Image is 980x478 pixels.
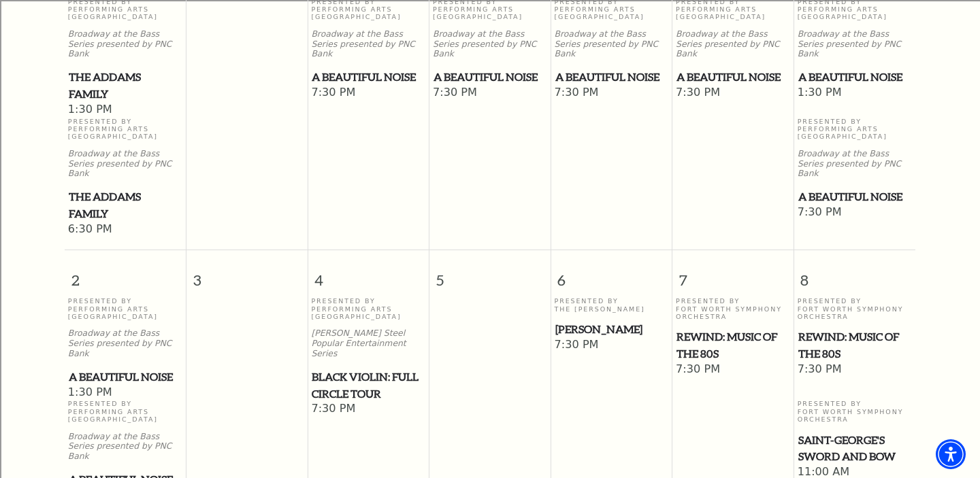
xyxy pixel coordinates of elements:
div: Sort A > Z [5,5,975,18]
div: MORE [5,436,975,448]
p: Presented By Performing Arts [GEOGRAPHIC_DATA] [68,400,183,423]
span: [PERSON_NAME] [555,321,668,338]
p: Broadway at the Bass Series presented by PNC Bank [433,29,547,59]
a: The Addams Family [68,188,183,222]
span: 5 [429,250,551,297]
div: Rename [5,79,975,91]
p: Presented By Fort Worth Symphony Orchestra [798,297,913,320]
p: Presented By Performing Arts [GEOGRAPHIC_DATA] [311,297,425,320]
a: A Beautiful Noise [68,369,183,386]
div: MOVE [5,362,975,375]
a: REWIND: Music of the 80s [798,328,913,362]
div: Television/Radio [5,214,975,226]
div: CANCEL [5,264,975,277]
div: DELETE [5,313,975,326]
span: REWIND: Music of the 80s [798,328,912,362]
div: CANCEL [5,350,975,362]
a: A Beautiful Noise [676,69,790,86]
p: Broadway at the Bass Series presented by PNC Bank [676,29,790,59]
p: Broadway at the Bass Series presented by PNC Bank [68,432,183,462]
span: 7:30 PM [676,362,790,377]
p: Presented By Fort Worth Symphony Orchestra [798,400,913,423]
div: JOURNAL [5,424,975,436]
span: 7:30 PM [676,86,790,101]
span: 7:30 PM [798,205,913,220]
div: Accessibility Menu [936,439,966,469]
span: 7:30 PM [555,86,669,101]
span: Black Violin: Full Circle Tour [312,369,425,402]
a: Black Violin: Full Circle Tour [311,369,425,402]
p: Broadway at the Bass Series presented by PNC Bank [311,29,425,59]
p: Presented By Performing Arts [GEOGRAPHIC_DATA] [68,297,183,320]
span: Saint-George's Sword and Bow [798,432,912,465]
p: Broadway at the Bass Series presented by PNC Bank [555,29,669,59]
span: 7:30 PM [555,338,669,353]
a: A Beautiful Noise [311,69,425,86]
div: BOOK [5,399,975,411]
span: 7 [672,250,794,297]
div: SAVE AND GO HOME [5,301,975,313]
span: A Beautiful Noise [676,69,789,86]
div: Visual Art [5,226,975,238]
span: A Beautiful Noise [434,69,546,86]
div: Download [5,128,975,140]
div: Home [5,338,975,350]
div: Search for Source [5,165,975,177]
span: 3 [186,250,308,297]
span: 1:30 PM [68,386,183,400]
div: Newspaper [5,201,975,214]
a: The Addams Family [68,69,183,102]
span: 7:30 PM [798,362,913,377]
span: The Addams Family [69,188,182,222]
span: 7:30 PM [433,86,547,101]
div: Magazine [5,189,975,201]
span: The Addams Family [69,69,182,102]
p: Broadway at the Bass Series presented by PNC Bank [68,149,183,179]
a: REWIND: Music of the 80s [676,328,790,362]
div: Sort New > Old [5,18,975,30]
div: Move To ... [5,91,975,103]
div: Journal [5,177,975,189]
span: A Beautiful Noise [798,188,912,205]
div: This outline has no content. Would you like to delete it? [5,289,975,301]
span: 2 [65,250,186,297]
span: A Beautiful Noise [798,69,912,86]
a: A Beautiful Noise [433,69,547,86]
div: Print [5,140,975,152]
p: [PERSON_NAME] Steel Popular Entertainment Series [311,328,425,358]
div: Delete [5,103,975,116]
span: A Beautiful Noise [69,369,182,386]
span: 7:30 PM [311,402,425,417]
p: Broadway at the Bass Series presented by PNC Bank [68,328,183,358]
p: Presented By Performing Arts [GEOGRAPHIC_DATA] [798,118,913,141]
div: Add Outline Template [5,152,975,165]
a: Beatrice Rana [555,321,669,338]
p: Presented By Fort Worth Symphony Orchestra [676,297,790,320]
div: Delete [5,42,975,54]
span: 6:30 PM [68,222,183,237]
span: A Beautiful Noise [555,69,668,86]
a: A Beautiful Noise [798,69,913,86]
p: Broadway at the Bass Series presented by PNC Bank [798,29,913,59]
span: A Beautiful Noise [312,69,425,86]
span: 1:30 PM [798,86,913,101]
p: Presented By The [PERSON_NAME] [555,297,669,313]
a: Saint-George's Sword and Bow [798,432,913,465]
div: Sign out [5,67,975,79]
div: Move to ... [5,326,975,338]
div: Move To ... [5,30,975,42]
div: SAVE [5,387,975,399]
div: New source [5,375,975,387]
p: Broadway at the Bass Series presented by PNC Bank [68,29,183,59]
a: A Beautiful Noise [555,69,669,86]
input: Search sources [5,448,126,462]
div: Rename Outline [5,116,975,128]
p: Presented By Performing Arts [GEOGRAPHIC_DATA] [68,118,183,141]
div: WEBSITE [5,411,975,424]
span: 7:30 PM [311,86,425,101]
span: 4 [308,250,429,297]
span: 6 [551,250,672,297]
div: Options [5,54,975,67]
div: ??? [5,277,975,289]
a: A Beautiful Noise [798,188,913,205]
